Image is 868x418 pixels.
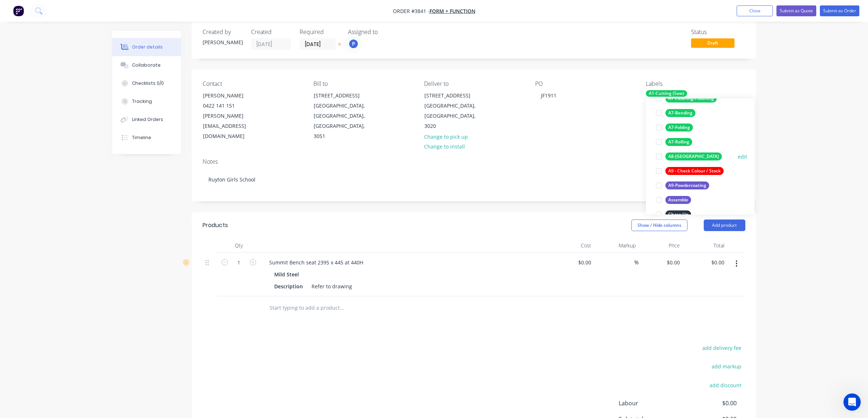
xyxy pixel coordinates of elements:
[132,134,151,141] div: Timeline
[132,98,152,105] div: Tracking
[348,29,420,35] div: Assigned to
[203,111,263,141] div: [PERSON_NAME][EMAIL_ADDRESS][DOMAIN_NAME]
[203,38,242,46] div: [PERSON_NAME]
[112,38,181,56] button: Order details
[251,29,291,35] div: Created
[665,167,724,175] div: A9 - Check Colour / Stock
[820,5,859,16] button: Submit as Order
[665,138,692,146] div: A7-Rolling
[348,38,359,49] button: P
[420,142,469,151] button: Change to install
[309,281,355,292] div: Refer to drawing
[313,80,412,87] div: Bill to
[646,80,745,87] div: Labels
[737,5,773,16] button: Close
[424,91,484,101] div: [STREET_ADDRESS]
[665,181,709,189] div: A9-Powdercoating
[683,238,727,253] div: Total
[691,29,745,35] div: Status
[653,151,725,162] button: A8-[GEOGRAPHIC_DATA]
[418,90,491,131] div: [STREET_ADDRESS][GEOGRAPHIC_DATA], [GEOGRAPHIC_DATA], 3020
[704,220,745,231] button: Add product
[631,220,687,231] button: Show / Hide columns
[269,301,414,315] input: Start typing to add a product...
[112,92,181,110] button: Tracking
[550,238,594,253] div: Cost
[699,343,745,353] button: add delivery fee
[132,116,163,123] div: Linked Orders
[112,110,181,129] button: Linked Orders
[653,137,695,147] button: A7-Rolling
[203,168,745,191] div: Ruyton Girls School
[132,80,164,87] div: Checklists 0/0
[665,210,691,218] div: Chase Up
[653,122,696,133] button: A7-Folding
[203,91,263,101] div: [PERSON_NAME]
[420,131,471,141] button: Change to pick up
[203,158,745,165] div: Notes
[132,62,161,68] div: Collaborate
[738,153,747,160] button: edit
[776,5,816,16] button: Submit as Quote
[665,95,717,103] div: A7 Cleaning/Polishing
[112,56,181,74] button: Collaborate
[13,5,24,16] img: Factory
[639,238,683,253] div: Price
[300,29,339,35] div: Required
[683,399,736,407] span: $0.00
[314,91,374,101] div: [STREET_ADDRESS]
[706,380,745,390] button: add discount
[646,90,687,97] div: A1-Cutting (Saw)
[708,361,745,371] button: add markup
[112,129,181,147] button: Timeline
[424,101,484,131] div: [GEOGRAPHIC_DATA], [GEOGRAPHIC_DATA], 3020
[112,74,181,92] button: Checklists 0/0
[308,90,380,142] div: [STREET_ADDRESS][GEOGRAPHIC_DATA], [GEOGRAPHIC_DATA], [GEOGRAPHIC_DATA], 3051
[274,269,302,280] div: Mild Steel
[132,44,163,50] div: Order details
[393,8,429,14] span: Order #3841 -
[263,257,369,268] div: Summit Bench seat 2395 x 445 at 440H
[653,195,694,205] button: Assemble
[653,108,698,118] button: A7-Bending
[843,393,861,411] iframe: Intercom live chat
[429,8,475,14] a: Form + Function
[203,221,228,230] div: Products
[665,124,693,131] div: A7-Folding
[217,238,261,253] div: Qty
[197,90,269,142] div: [PERSON_NAME]0422 141 151[PERSON_NAME][EMAIL_ADDRESS][DOMAIN_NAME]
[203,101,263,111] div: 0422 141 151
[653,209,694,220] button: Chase Up
[271,281,306,292] div: Description
[203,29,242,35] div: Created by
[619,399,683,407] span: Labour
[665,152,722,160] div: A8-[GEOGRAPHIC_DATA]
[653,166,727,176] button: A9 - Check Colour / Stock
[665,196,691,204] div: Assemble
[203,80,302,87] div: Contact
[424,80,523,87] div: Deliver to
[691,38,734,47] span: Draft
[535,80,634,87] div: PO
[653,180,712,191] button: A9-Powdercoating
[653,93,720,104] button: A7 Cleaning/Polishing
[594,238,639,253] div: Markup
[634,258,639,267] span: %
[535,90,562,101] div: JF1911
[314,101,374,141] div: [GEOGRAPHIC_DATA], [GEOGRAPHIC_DATA], [GEOGRAPHIC_DATA], 3051
[665,109,695,117] div: A7-Bending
